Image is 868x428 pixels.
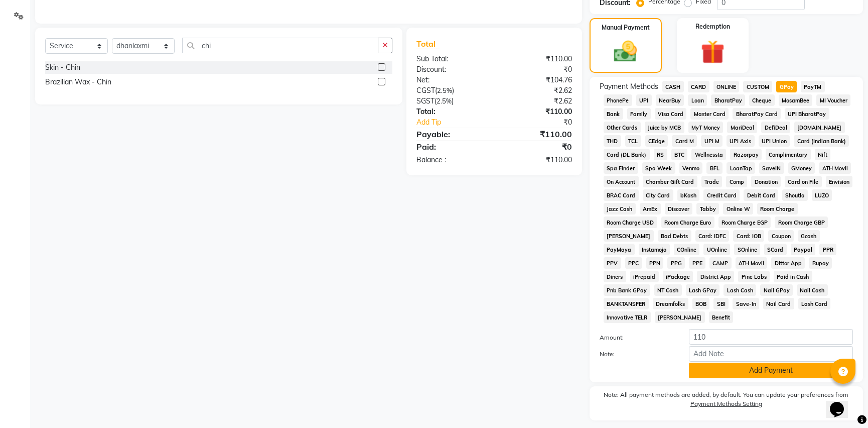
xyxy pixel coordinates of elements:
[409,75,494,85] div: Net:
[645,135,668,147] span: CEdge
[826,388,858,418] iframe: chat widget
[643,176,697,187] span: Chamber Gift Card
[604,203,636,215] span: Jazz Cash
[416,39,440,49] span: Total
[671,149,688,160] span: BTC
[766,149,811,160] span: Complimentary
[604,176,639,187] span: On Account
[730,149,762,160] span: Razorpay
[494,85,580,96] div: ₹2.62
[646,257,664,269] span: PPN
[654,149,667,160] span: RS
[798,298,831,309] span: Lash Card
[733,230,764,242] span: Card: IOB
[774,271,812,282] span: Paid in Cash
[494,64,580,75] div: ₹0
[782,189,808,201] span: Shoutlo
[713,298,729,309] span: SBI
[416,86,435,95] span: CGST
[604,108,623,120] span: Bank
[604,244,635,255] span: PayMaya
[437,86,452,94] span: 2.5%
[744,189,778,201] span: Debit Card
[701,176,722,187] span: Trade
[645,122,684,133] span: Juice by MCB
[437,97,452,105] span: 2.5%
[416,96,435,105] span: SGST
[690,108,729,120] span: Master Card
[600,390,853,412] label: Note: All payment methods are added, by default. You can update your preferences from
[662,81,684,92] span: CASH
[798,230,820,242] span: Gcash
[688,122,724,133] span: MyT Money
[592,350,681,359] label: Note:
[409,85,494,96] div: ( )
[604,217,657,228] span: Room Charge USD
[45,77,111,87] div: Brazilian Wax - Chin
[734,244,760,255] span: SOnline
[819,244,836,255] span: PPR
[640,203,661,215] span: AmEx
[494,128,580,140] div: ₹110.00
[604,311,651,323] span: Innovative TELR
[711,94,745,106] span: BharatPay
[592,333,681,342] label: Amount:
[602,23,650,32] label: Manual Payment
[625,135,641,147] span: TCL
[655,108,687,120] span: Visa Card
[508,117,580,128] div: ₹0
[764,244,787,255] span: SCard
[604,122,641,133] span: Other Cards
[654,284,682,296] span: NT Cash
[713,81,740,92] span: ONLINE
[697,271,734,282] span: District App
[409,155,494,165] div: Balance :
[604,94,632,106] span: PhonePe
[45,62,80,73] div: Skin - Chin
[653,298,688,309] span: Dreamfolks
[726,176,747,187] span: Comp
[494,54,580,64] div: ₹110.00
[816,94,850,106] span: MI Voucher
[819,162,851,174] span: ATH Movil
[636,94,652,106] span: UPI
[665,203,693,215] span: Discover
[663,271,693,282] span: iPackage
[696,203,719,215] span: Tabby
[788,162,815,174] span: GMoney
[604,230,654,242] span: [PERSON_NAME]
[759,135,790,147] span: UPI Union
[604,298,649,309] span: BANKTANSFER
[791,244,816,255] span: Paypal
[695,230,730,242] span: Card: IDFC
[686,284,720,296] span: Lash GPay
[679,162,703,174] span: Venmo
[779,94,813,106] span: MosamBee
[658,230,691,242] span: Bad Debts
[494,75,580,85] div: ₹104.76
[604,284,650,296] span: Pnb Bank GPay
[409,64,494,75] div: Discount:
[738,271,770,282] span: Pine Labs
[733,108,781,120] span: BharatPay Card
[736,257,768,269] span: ATH Movil
[182,38,378,53] input: Search or Scan
[703,189,740,201] span: Credit Card
[771,257,805,269] span: Dittor App
[672,135,697,147] span: Card M
[689,346,853,362] input: Add Note
[409,106,494,117] div: Total:
[768,230,794,242] span: Coupon
[494,141,580,153] div: ₹0
[625,257,642,269] span: PPC
[690,399,762,408] label: Payment Methods Setting
[642,162,675,174] span: Spa Week
[749,94,775,106] span: Cheque
[688,94,707,106] span: Loan
[604,257,621,269] span: PPV
[724,284,756,296] span: Lash Cash
[409,117,509,128] a: Add Tip
[723,203,753,215] span: Online W
[797,284,828,296] span: Nail Cash
[693,37,733,67] img: _gift.svg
